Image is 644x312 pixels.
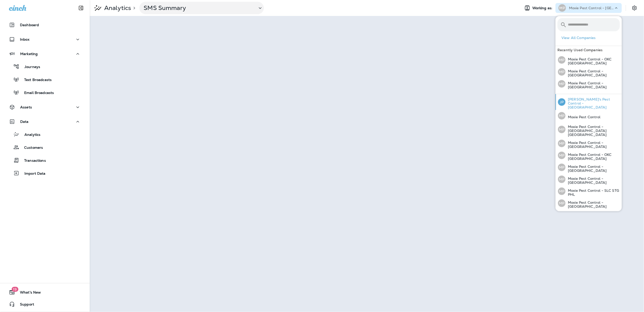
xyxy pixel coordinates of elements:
div: MP [558,80,565,88]
button: Assets [5,102,85,112]
button: Dashboard [5,20,85,30]
button: Email Broadcasts [5,87,85,98]
p: Moxie Pest Control - [GEOGRAPHIC_DATA] [565,165,620,173]
div: MP [558,152,565,159]
p: [PERSON_NAME]'s Pest Control - [GEOGRAPHIC_DATA] [565,97,620,109]
span: Support [15,302,34,308]
p: Analytics [19,133,40,137]
div: MP [558,68,565,76]
p: SMS Summary [144,4,253,12]
button: Inbox [5,34,85,44]
p: Moxie Pest Control - OKC [GEOGRAPHIC_DATA] [565,57,620,65]
p: Inbox [20,37,29,41]
button: Support [5,299,85,309]
p: Moxie Pest Control - [GEOGRAPHIC_DATA] [565,141,620,149]
div: MP [558,200,565,207]
p: Moxie Pest Control - [GEOGRAPHIC_DATA] [565,69,620,77]
div: MP [558,176,565,183]
button: 19What's New [5,287,85,297]
p: Moxie Pest Control - OKC [GEOGRAPHIC_DATA] [565,153,620,161]
button: Marketing [5,49,85,59]
button: JP[PERSON_NAME]'s Pest Control - [GEOGRAPHIC_DATA] [556,94,622,110]
button: Journeys [5,61,85,72]
span: 19 [11,287,18,292]
button: MPMoxie Pest Control - [GEOGRAPHIC_DATA] [556,173,622,185]
button: Import Data [5,168,85,178]
p: Data [20,120,29,124]
button: Customers [5,142,85,153]
p: Moxie Pest Control - [GEOGRAPHIC_DATA] [GEOGRAPHIC_DATA] [565,125,620,137]
button: MPMoxie Pest Control - OKC [GEOGRAPHIC_DATA] [556,150,622,161]
p: Moxie Pest Control - [GEOGRAPHIC_DATA] [565,177,620,185]
div: MP [559,4,566,12]
button: MPMoxie Pest Control - OKC [GEOGRAPHIC_DATA] [556,54,622,66]
p: > [131,6,135,10]
p: Moxie Pest Control [565,115,601,119]
button: Text Broadcasts [5,74,85,85]
p: Customers [19,146,43,150]
button: MPMoxie Pest Control [556,110,622,122]
button: View All Companies [560,34,622,42]
button: Transactions [5,155,85,165]
button: MPMoxie Pest Control - SLC STG PHL [556,185,622,197]
p: Journeys [19,65,40,70]
div: MP [558,56,565,64]
div: MP [558,126,565,133]
button: Settings [630,3,639,12]
button: Collapse Sidebar [74,3,88,13]
button: MPMoxie Pest Control - [GEOGRAPHIC_DATA] [556,197,622,209]
button: Analytics [5,129,85,140]
p: Assets [20,105,32,109]
p: Text Broadcasts [19,78,52,82]
div: Recently Used Companies [556,46,622,54]
p: Analytics [102,4,131,12]
button: MPMoxie Pest Control - [GEOGRAPHIC_DATA] [556,138,622,150]
div: MP [558,112,565,120]
p: Email Broadcasts [19,91,54,95]
span: What's New [15,290,41,296]
iframe: To enrich screen reader interactions, please activate Accessibility in Grammarly extension settings [90,16,644,312]
div: MP [558,140,565,147]
div: JP [558,98,565,106]
p: Transactions [19,158,46,163]
button: MPMoxie Pest Control - [GEOGRAPHIC_DATA] [556,161,622,173]
p: Moxie Pest Control - [GEOGRAPHIC_DATA] [565,81,620,89]
div: MP [558,188,565,195]
p: Import Data [19,171,46,176]
p: Moxie Pest Control - [GEOGRAPHIC_DATA] [569,6,614,10]
p: Marketing [20,52,38,56]
button: MPMoxie Pest Control - [GEOGRAPHIC_DATA] [556,78,622,90]
span: Working as: [532,6,554,10]
p: Moxie Pest Control - SLC STG PHL [565,189,620,197]
div: MP [558,164,565,171]
p: Dashboard [20,23,39,27]
button: MPMoxie Pest Control - [GEOGRAPHIC_DATA] [556,66,622,78]
button: MPMoxie Pest Control - [GEOGRAPHIC_DATA] [GEOGRAPHIC_DATA] [556,122,622,138]
button: Data [5,117,85,127]
p: Moxie Pest Control - [GEOGRAPHIC_DATA] [565,201,620,209]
